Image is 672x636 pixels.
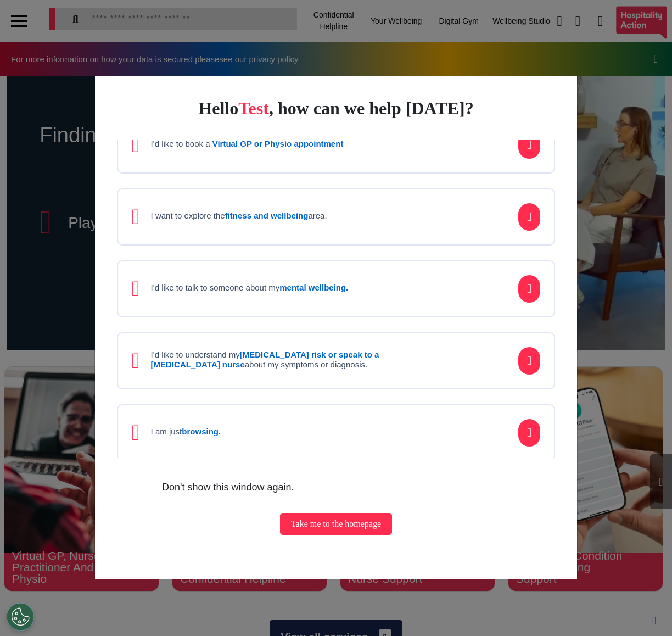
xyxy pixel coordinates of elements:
strong: mental wellbeing. [279,283,348,292]
label: Don't show this window again. [162,480,294,495]
strong: Virtual GP or Physio appointment [212,139,344,148]
strong: [MEDICAL_DATA] risk or speak to a [MEDICAL_DATA] nurse [151,350,379,369]
input: Agree to privacy policy [139,480,154,495]
h4: I'd like to talk to someone about my [151,283,349,293]
h4: I want to explore the area. [151,211,327,221]
button: Take me to the homepage [280,513,392,535]
h4: I am just [151,427,221,437]
h4: I'd like to understand my about my symptoms or diagnosis. [151,350,415,370]
div: Hello , how can we help [DATE]? [117,98,555,118]
strong: fitness and wellbeing [225,211,309,220]
h4: I'd like to book a [151,139,344,149]
strong: browsing. [182,427,221,436]
span: Test [238,98,269,118]
button: Open Preferences [7,603,34,631]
